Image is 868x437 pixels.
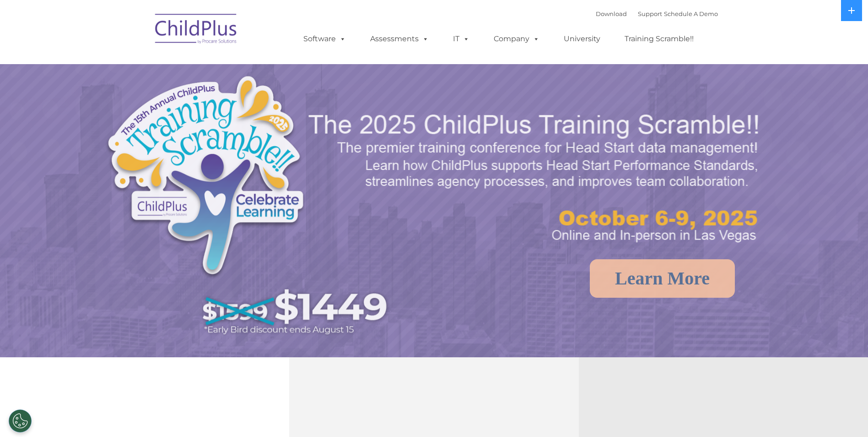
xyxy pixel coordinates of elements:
button: Cookies Settings [9,410,32,432]
img: ChildPlus by Procare Solutions [151,7,242,53]
a: University [555,30,609,48]
a: Software [294,30,355,48]
font: | [596,10,718,17]
a: IT [444,30,479,48]
a: Training Scramble!! [615,30,703,48]
a: Learn More [590,259,735,298]
a: Download [596,10,627,17]
a: Schedule A Demo [664,10,718,17]
a: Company [485,30,549,48]
a: Support [638,10,662,17]
a: Assessments [361,30,438,48]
